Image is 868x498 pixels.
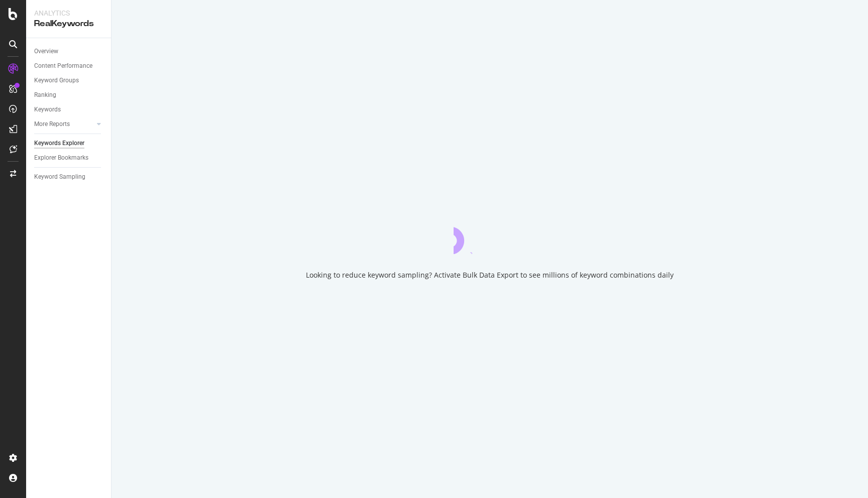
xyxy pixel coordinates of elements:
div: Keyword Sampling [34,172,85,182]
div: Keywords Explorer [34,138,84,149]
div: Looking to reduce keyword sampling? Activate Bulk Data Export to see millions of keyword combinat... [306,270,674,280]
a: Ranking [34,90,104,100]
div: RealKeywords [34,18,103,30]
a: Keyword Sampling [34,172,104,182]
div: animation [454,218,526,254]
a: More Reports [34,119,94,130]
div: Keywords [34,104,61,115]
a: Overview [34,46,104,57]
a: Keyword Groups [34,75,104,86]
div: Keyword Groups [34,75,79,86]
div: Content Performance [34,61,92,71]
a: Keywords [34,104,104,115]
a: Keywords Explorer [34,138,104,149]
div: Ranking [34,90,56,100]
a: Explorer Bookmarks [34,153,104,163]
a: Content Performance [34,61,104,71]
div: More Reports [34,119,70,130]
div: Overview [34,46,58,57]
div: Analytics [34,8,103,18]
div: Explorer Bookmarks [34,153,88,163]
